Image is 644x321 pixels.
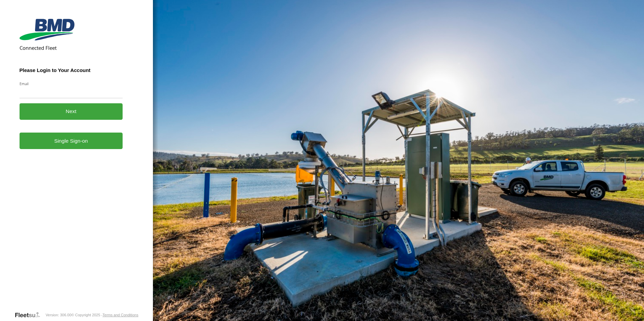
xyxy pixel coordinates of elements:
div: Version: 306.00 [45,313,71,317]
label: Email [20,81,123,86]
div: © Copyright 2025 - [71,313,138,317]
a: Single Sign-on [20,133,123,149]
button: Next [20,103,123,120]
img: BMD [20,19,74,40]
a: Terms and Conditions [102,313,138,317]
a: Visit our Website [14,312,45,318]
h2: Connected Fleet [20,44,123,51]
h3: Please Login to Your Account [20,67,123,73]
